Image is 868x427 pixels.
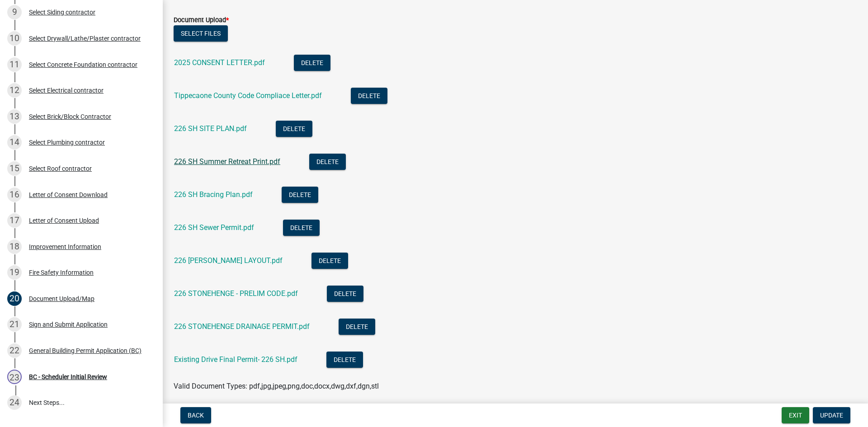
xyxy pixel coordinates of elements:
[309,154,346,170] button: Delete
[327,290,363,299] wm-modal-confirm: Delete Document
[29,347,142,354] div: General Building Permit Application (BC)
[813,407,850,423] button: Update
[7,213,22,228] div: 17
[29,9,95,15] div: Select Siding contractor
[29,87,104,94] div: Select Electrical contractor
[294,59,330,68] wm-modal-confirm: Delete Document
[29,61,137,68] div: Select Concrete Foundation contractor
[7,31,22,46] div: 10
[820,412,843,419] span: Update
[294,55,330,71] button: Delete
[174,190,253,199] a: 226 SH Bracing Plan.pdf
[782,407,809,423] button: Exit
[7,343,22,358] div: 22
[29,192,108,198] div: Letter of Consent Download
[339,319,375,335] button: Delete
[282,191,318,200] wm-modal-confirm: Delete Document
[276,121,312,137] button: Delete
[29,269,94,276] div: Fire Safety Information
[29,374,107,380] div: BC - Scheduler Initial Review
[7,83,22,98] div: 12
[29,217,99,224] div: Letter of Consent Upload
[174,322,310,331] a: 226 STONEHENGE DRAINAGE PERMIT.pdf
[7,188,22,202] div: 16
[174,355,297,364] a: Existing Drive Final Permit- 226 SH.pdf
[351,92,387,101] wm-modal-confirm: Delete Document
[174,289,298,298] a: 226 STONEHENGE - PRELIM CODE.pdf
[7,265,22,280] div: 19
[311,257,348,266] wm-modal-confirm: Delete Document
[351,88,387,104] button: Delete
[7,5,22,19] div: 9
[29,296,94,302] div: Document Upload/Map
[7,161,22,176] div: 15
[7,395,22,410] div: 24
[326,352,363,368] button: Delete
[29,139,105,145] div: Select Plumbing contractor
[7,135,22,150] div: 14
[180,407,211,423] button: Back
[7,239,22,254] div: 18
[174,256,283,265] a: 226 [PERSON_NAME] LAYOUT.pdf
[311,253,348,269] button: Delete
[339,323,375,332] wm-modal-confirm: Delete Document
[29,113,111,120] div: Select Brick/Block Contractor
[7,370,22,384] div: 23
[283,220,320,236] button: Delete
[7,291,22,306] div: 20
[29,35,141,42] div: Select Drywall/Lathe/Plaster contractor
[7,317,22,332] div: 21
[188,412,204,419] span: Back
[174,58,265,67] a: 2025 CONSENT LETTER.pdf
[174,157,280,166] a: 226 SH Summer Retreat Print.pdf
[276,125,312,134] wm-modal-confirm: Delete Document
[174,91,322,100] a: Tippecaone County Code Compliace Letter.pdf
[7,57,22,72] div: 11
[327,286,363,302] button: Delete
[29,321,108,328] div: Sign and Submit Application
[174,382,379,390] span: Valid Document Types: pdf,jpg,jpeg,png,doc,docx,dwg,dxf,dgn,stl
[174,25,228,42] button: Select files
[174,124,247,133] a: 226 SH SITE PLAN.pdf
[29,244,101,250] div: Improvement Information
[282,187,318,203] button: Delete
[174,223,254,232] a: 226 SH Sewer Permit.pdf
[326,356,363,365] wm-modal-confirm: Delete Document
[174,17,229,23] label: Document Upload
[7,109,22,124] div: 13
[309,158,346,167] wm-modal-confirm: Delete Document
[29,165,92,172] div: Select Roof contractor
[283,224,320,233] wm-modal-confirm: Delete Document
